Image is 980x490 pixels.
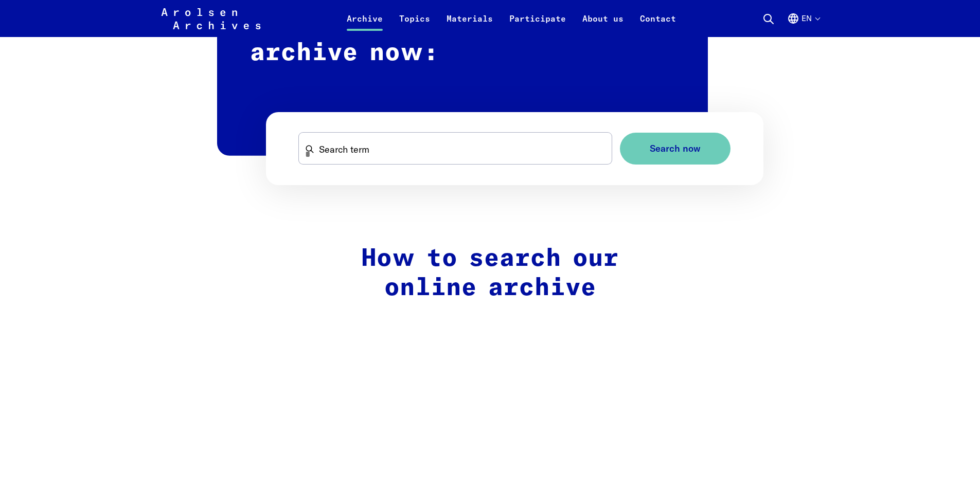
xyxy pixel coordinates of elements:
a: Participate [501,12,574,37]
button: English, language selection [787,12,819,37]
button: Search now [620,133,730,165]
h2: How to search our online archive [273,244,708,303]
a: Archive [338,12,391,37]
a: About us [574,12,632,37]
nav: Primary [338,6,684,31]
a: Topics [391,12,438,37]
a: Contact [632,12,684,37]
span: Search now [650,143,701,154]
a: Materials [438,12,501,37]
